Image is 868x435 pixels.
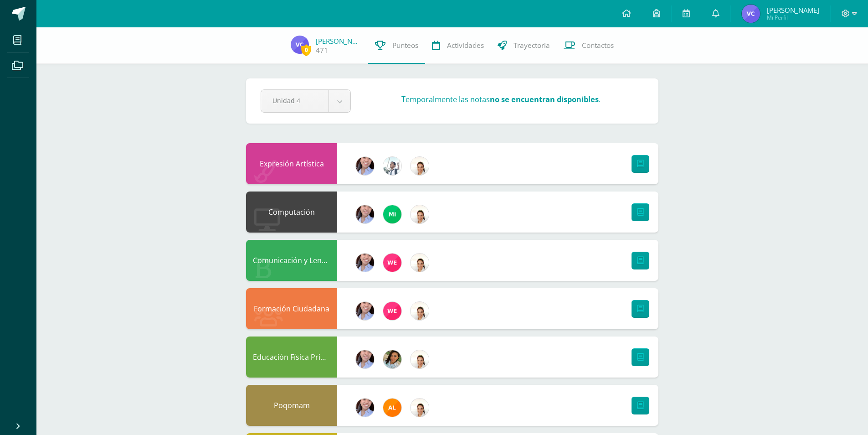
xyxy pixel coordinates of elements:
[383,254,401,272] img: 1afdaeadb61b284748ee0dfc3418f35d.png
[246,240,337,281] div: Comunicación y Lenguaje
[411,302,429,320] img: 1b1251ea9f444567f905a481f694c0cf.png
[401,94,601,104] h3: Temporalmente las notas .
[491,27,557,64] a: Trayectoria
[356,399,374,417] img: f40ab776e133598a06cc6745553dbff1.png
[447,41,484,50] span: Actividades
[411,205,429,223] img: 1b1251ea9f444567f905a481f694c0cf.png
[316,36,361,46] a: [PERSON_NAME]
[246,288,337,329] div: Formación Ciudadana
[383,350,401,368] img: 3055c1b9d69ad209e7f289f48a88af9f.png
[246,385,337,426] div: Poqomam
[316,46,328,55] a: 471
[272,90,317,111] span: Unidad 4
[246,337,337,378] div: Educación Física Primaria
[767,5,819,15] span: [PERSON_NAME]
[246,192,337,233] div: Computación
[356,157,374,175] img: f40ab776e133598a06cc6745553dbff1.png
[383,205,401,223] img: c0bc5b3ae419b3647d5e54388e607386.png
[742,5,760,23] img: 9f5f6801ac39d12ffcefb97ee954fa8c.png
[411,157,429,175] img: 1b1251ea9f444567f905a481f694c0cf.png
[383,302,401,320] img: 1afdaeadb61b284748ee0dfc3418f35d.png
[490,94,599,104] strong: no se encuentran disponibles
[767,14,819,21] span: Mi Perfil
[425,27,491,64] a: Actividades
[514,41,550,50] span: Trayectoria
[291,36,309,54] img: 9f5f6801ac39d12ffcefb97ee954fa8c.png
[411,254,429,272] img: 1b1251ea9f444567f905a481f694c0cf.png
[557,27,621,64] a: Contactos
[356,302,374,320] img: f40ab776e133598a06cc6745553dbff1.png
[368,27,425,64] a: Punteos
[392,41,418,50] span: Punteos
[356,205,374,223] img: f40ab776e133598a06cc6745553dbff1.png
[411,399,429,417] img: 1b1251ea9f444567f905a481f694c0cf.png
[383,157,401,175] img: 51441d6dd36061300e3a4a53edaa07ef.png
[356,350,374,368] img: f40ab776e133598a06cc6745553dbff1.png
[383,399,401,417] img: b67223fa3993a94addc99f06520921b7.png
[261,90,350,112] a: Unidad 4
[582,41,614,50] span: Contactos
[246,143,337,184] div: Expresión Artística
[356,254,374,272] img: f40ab776e133598a06cc6745553dbff1.png
[411,350,429,368] img: 1b1251ea9f444567f905a481f694c0cf.png
[301,44,311,56] span: 0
